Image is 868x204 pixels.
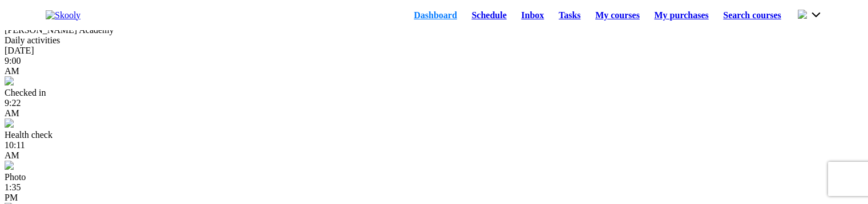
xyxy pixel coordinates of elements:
[5,46,863,56] div: [DATE]
[406,7,464,23] a: Dashboard
[588,7,647,23] a: My courses
[5,182,863,203] div: 1:35
[798,9,822,21] button: chevron down outline
[5,130,863,140] div: Health check
[5,193,863,203] div: PM
[5,35,60,45] span: Daily activities
[5,119,14,128] img: temperature.jpg
[514,7,552,23] a: Inbox
[5,108,863,119] div: AM
[465,7,514,23] a: Schedule
[5,150,863,161] div: AM
[5,76,14,85] img: checkin.jpg
[46,10,80,21] img: Skooly
[5,161,14,170] img: photo.jpg
[716,7,789,23] a: Search courses
[5,56,863,76] div: 9:00
[5,140,863,161] div: 10:11
[5,66,863,76] div: AM
[647,7,716,23] a: My purchases
[5,88,863,98] div: Checked in
[5,172,863,182] div: Photo
[5,98,863,119] div: 9:22
[551,7,588,23] a: Tasks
